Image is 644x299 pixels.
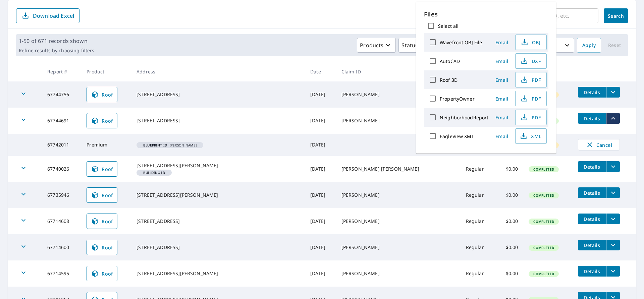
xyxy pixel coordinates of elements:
button: PDF [515,91,547,106]
button: OBJ [515,35,547,50]
span: Completed [529,193,558,198]
label: EagleView XML [440,133,474,139]
button: detailsBtn-67714608 [578,214,606,224]
td: 67714595 [42,260,81,287]
p: 1-50 of 671 records shown [19,37,94,45]
td: [PERSON_NAME] [336,234,461,260]
span: Apply [582,41,596,50]
span: PDF [520,95,541,103]
td: 67744756 [42,81,81,108]
a: Roof [87,87,117,102]
td: [DATE] [305,81,336,108]
td: [DATE] [305,182,336,208]
p: Status [401,41,418,49]
button: Products [357,38,396,53]
td: $0.00 [496,208,524,234]
span: Email [494,58,510,64]
span: Details [582,190,602,196]
label: Roof 3D [440,77,458,83]
td: $0.00 [496,182,524,208]
button: filesDropdownBtn-67714600 [606,240,620,250]
span: Email [494,114,510,121]
button: DXF [515,53,547,69]
td: [DATE] [305,108,336,134]
div: [STREET_ADDRESS] [137,117,300,124]
span: [PERSON_NAME] [139,143,201,147]
span: Email [494,96,510,102]
a: Roof [87,240,117,255]
th: Claim ID [336,62,461,81]
button: Email [491,37,513,48]
button: XML [515,128,547,144]
button: filesDropdownBtn-67740026 [606,161,620,172]
label: Select all [438,23,459,29]
span: Roof [91,191,113,199]
p: Products [360,41,383,49]
th: Product [81,62,131,81]
td: [PERSON_NAME] [336,260,461,287]
span: Search [609,13,623,19]
span: Roof [91,117,113,125]
td: 67714600 [42,234,81,260]
td: Regular [461,234,496,260]
button: PDF [515,110,547,125]
span: OBJ [520,38,541,46]
button: Search [604,8,628,23]
span: Roof [91,270,113,278]
a: Roof [87,214,117,229]
td: [DATE] [305,156,336,182]
a: Roof [87,266,117,281]
td: [PERSON_NAME] [336,108,461,134]
span: Roof [91,217,113,225]
span: Roof [91,165,113,173]
th: Date [305,62,336,81]
a: Roof [87,113,117,128]
td: 67744691 [42,108,81,134]
td: [PERSON_NAME] [336,182,461,208]
p: Files [424,10,548,19]
span: Details [582,216,602,222]
td: [PERSON_NAME] [336,208,461,234]
td: [DATE] [305,260,336,287]
label: NeighborhoodReport [440,114,488,121]
label: Wavefront OBJ File [440,39,482,46]
th: Report # [42,62,81,81]
button: PDF [515,72,547,87]
button: detailsBtn-67740026 [578,161,606,172]
span: DXF [520,57,541,65]
em: Building ID [143,171,165,174]
td: Regular [461,182,496,208]
button: detailsBtn-67714595 [578,266,606,277]
button: Email [491,75,513,85]
span: Email [494,133,510,139]
td: [PERSON_NAME] [336,81,461,108]
a: Roof [87,161,117,177]
span: Roof [91,91,113,99]
button: Email [491,94,513,104]
td: $0.00 [496,260,524,287]
button: Email [491,112,513,123]
td: Regular [461,208,496,234]
label: PropertyOwner [440,96,475,102]
div: [STREET_ADDRESS][PERSON_NAME] [137,162,300,169]
span: Details [582,89,602,96]
td: $0.00 [496,234,524,260]
button: filesDropdownBtn-67744756 [606,87,620,98]
button: detailsBtn-67744691 [578,113,606,124]
td: 67714608 [42,208,81,234]
span: Details [582,268,602,275]
td: 67740026 [42,156,81,182]
button: Download Excel [16,8,79,23]
span: Details [582,164,602,170]
td: 67742011 [42,134,81,156]
td: [PERSON_NAME] [PERSON_NAME] [336,156,461,182]
button: Status [398,38,430,53]
span: Email [494,77,510,83]
span: Completed [529,245,558,250]
span: Email [494,39,510,46]
span: Completed [529,167,558,172]
span: Details [582,115,602,122]
label: AutoCAD [440,58,460,64]
button: Email [491,56,513,66]
em: Blueprint ID [143,143,167,147]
